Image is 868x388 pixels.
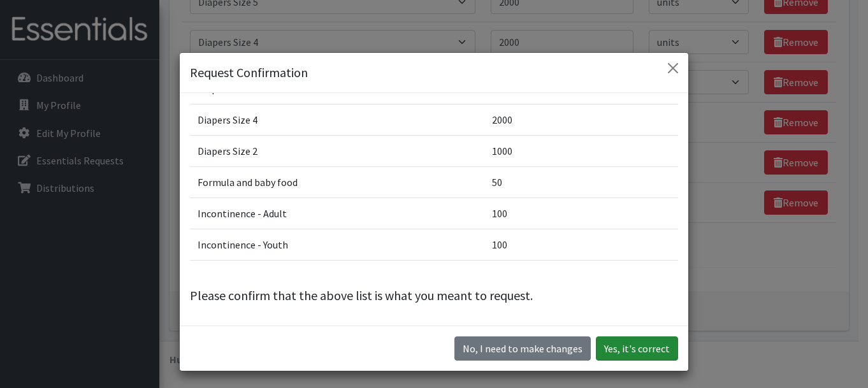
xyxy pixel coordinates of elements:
button: Close [663,58,683,78]
td: Diapers Size 2 [190,135,484,166]
h5: Request Confirmation [190,63,308,82]
td: Incontinence - Youth [190,229,484,260]
p: Please confirm that the above list is what you meant to request. [190,286,678,305]
td: Diapers Size 4 [190,104,484,135]
td: Incontinence - Adult [190,198,484,229]
td: 1000 [484,135,607,166]
td: 2000 [484,104,607,135]
button: No I need to make changes [454,336,591,361]
td: 100 [484,229,607,260]
td: Formula and baby food [190,166,484,198]
button: Yes, it's correct [596,336,678,361]
td: 100 [484,198,607,229]
td: 50 [484,166,607,198]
